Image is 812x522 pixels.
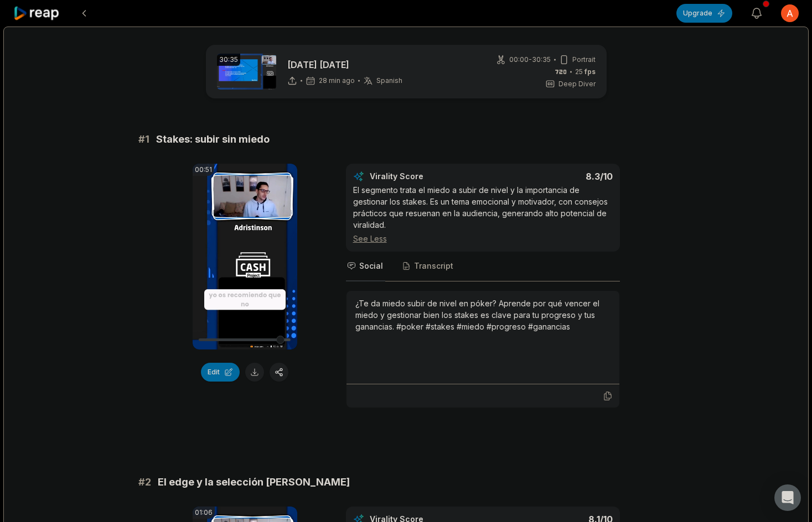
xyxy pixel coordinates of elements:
[158,474,350,490] span: El edge y la selección [PERSON_NAME]
[359,260,383,272] span: Social
[572,55,596,65] span: Portrait
[355,297,611,332] div: ¿Te da miedo subir de nivel en póker? Aprende por qué vencer el miedo y gestionar bien los stakes...
[319,76,355,85] span: 28 min ago
[774,484,801,511] div: Open Intercom Messenger
[138,474,151,490] span: # 2
[414,260,453,272] span: Transcript
[676,4,732,23] button: Upgrade
[217,54,240,66] div: 30:35
[370,171,489,182] div: Virality Score
[494,171,613,182] div: 8.3 /10
[585,67,596,76] span: fps
[509,55,551,65] span: 00:00 - 30:35
[353,233,613,244] div: See Less
[138,132,149,147] span: # 1
[193,164,297,349] video: Your browser does not support mp4 format.
[575,67,596,77] span: 25
[156,132,270,147] span: Stakes: subir sin miedo
[201,363,240,382] button: Edit
[558,79,596,89] span: Deep Diver
[346,252,620,281] nav: Tabs
[287,58,402,71] p: [DATE] [DATE]
[353,184,613,244] div: El segmento trata el miedo a subir de nivel y la importancia de gestionar los stakes. Es un tema ...
[376,76,402,85] span: Spanish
